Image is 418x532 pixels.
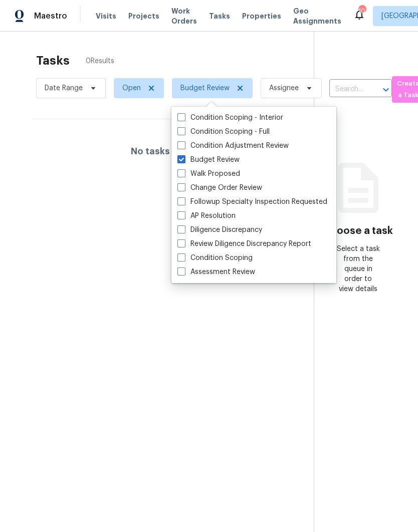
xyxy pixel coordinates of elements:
label: Condition Adjustment Review [177,141,289,151]
label: Budget Review [177,155,240,165]
span: 0 Results [86,56,114,66]
button: Open [379,83,393,97]
span: Projects [128,11,159,21]
h4: No tasks found [131,146,199,156]
label: Change Order Review [177,183,262,193]
div: 10 [358,6,365,16]
div: Select a task from the queue in order to view details [336,244,380,294]
span: Visits [96,11,116,21]
h2: Tasks [36,56,70,66]
label: Diligence Discrepancy [177,225,262,235]
h3: Choose a task [323,226,393,236]
span: Geo Assignments [293,6,341,26]
span: Assignee [269,83,299,93]
label: Review Diligence Discrepancy Report [177,239,311,249]
span: Open [122,83,141,93]
span: Properties [242,11,281,21]
label: Walk Proposed [177,169,240,179]
label: Condition Scoping - Full [177,127,270,137]
label: Assessment Review [177,267,255,277]
span: Maestro [34,11,67,21]
label: Followup Specialty Inspection Requested [177,197,327,207]
span: Tasks [209,13,230,20]
span: Date Range [45,83,83,93]
input: Search by address [329,82,364,97]
span: Work Orders [171,6,197,26]
label: AP Resolution [177,211,236,221]
label: Condition Scoping [177,253,253,263]
span: Budget Review [180,83,230,93]
label: Condition Scoping - Interior [177,113,283,123]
